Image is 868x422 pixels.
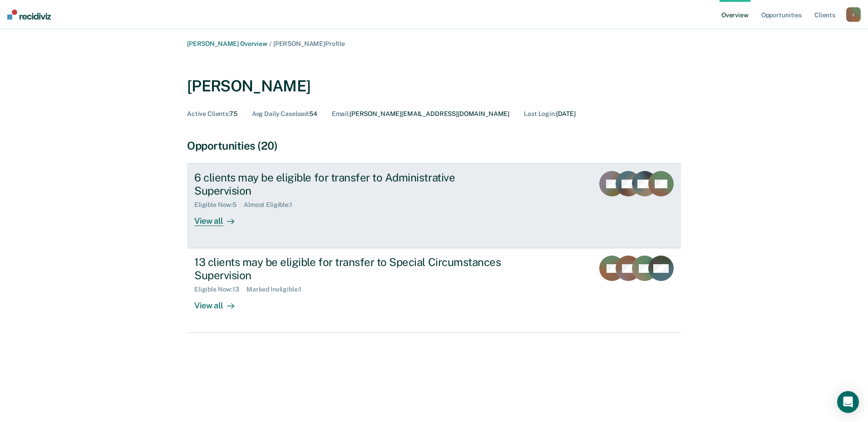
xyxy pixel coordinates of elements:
div: 6 clients may be eligible for transfer to Administrative Supervision [194,171,513,197]
div: View all [194,209,245,226]
button: r [846,7,861,22]
div: Open Intercom Messenger [837,391,859,413]
span: Avg Daily Caseload : [252,110,309,117]
div: [PERSON_NAME][EMAIL_ADDRESS][DOMAIN_NAME] [332,110,509,118]
div: 75 [187,110,237,118]
span: [PERSON_NAME] Profile [273,40,345,47]
div: [DATE] [524,110,576,118]
div: 54 [252,110,317,118]
span: Email : [332,110,350,117]
div: Opportunities (20) [187,139,681,152]
div: Almost Eligible : 1 [244,201,300,209]
a: [PERSON_NAME] Overview [187,40,267,47]
a: 13 clients may be eligible for transfer to Special Circumstances SupervisionEligible Now:13Marked... [187,248,681,333]
div: Marked Ineligible : 1 [247,286,309,293]
span: Active Clients : [187,110,229,117]
a: 6 clients may be eligible for transfer to Administrative SupervisionEligible Now:5Almost Eligible... [187,163,681,248]
span: / [267,40,273,47]
div: Eligible Now : 13 [194,286,247,293]
div: 13 clients may be eligible for transfer to Special Circumstances Supervision [194,256,513,282]
div: [PERSON_NAME] [187,77,311,95]
div: View all [194,293,245,311]
img: Recidiviz [7,10,51,20]
div: Eligible Now : 5 [194,201,244,209]
span: Last Login : [524,110,556,117]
